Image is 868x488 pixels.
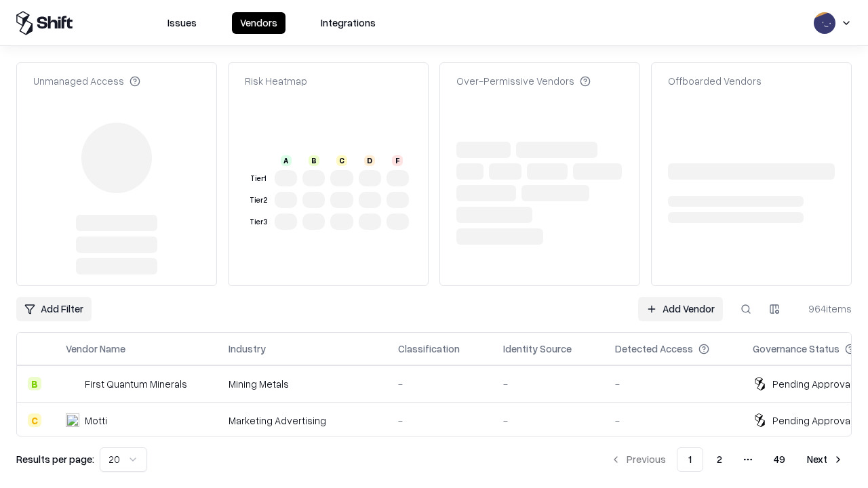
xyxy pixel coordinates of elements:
[309,155,319,166] div: B
[503,413,593,428] div: -
[763,447,796,472] button: 49
[85,377,187,391] div: First Quantum Minerals
[16,452,94,466] p: Results per page:
[28,413,41,427] div: C
[615,377,731,391] div: -
[615,342,693,356] div: Detected Access
[16,297,92,321] button: Add Filter
[248,216,269,228] div: Tier 3
[503,342,572,356] div: Identity Source
[364,155,375,166] div: D
[677,447,703,472] button: 1
[248,195,269,206] div: Tier 2
[772,413,852,428] div: Pending Approval
[799,447,852,472] button: Next
[668,74,762,88] div: Offboarded Vendors
[229,413,376,428] div: Marketing Advertising
[313,12,384,34] button: Integrations
[66,377,79,390] img: First Quantum Minerals
[797,302,852,316] div: 964 items
[706,447,733,472] button: 2
[248,173,269,184] div: Tier 1
[66,413,79,427] img: Motti
[66,342,125,356] div: Vendor Name
[772,377,852,391] div: Pending Approval
[336,155,347,166] div: C
[602,447,852,472] nav: pagination
[615,413,731,428] div: -
[229,377,376,391] div: Mining Metals
[638,297,723,321] a: Add Vendor
[229,342,266,356] div: Industry
[398,413,481,428] div: -
[159,12,205,34] button: Issues
[753,342,840,356] div: Governance Status
[28,377,41,390] div: B
[398,377,481,391] div: -
[503,377,593,391] div: -
[281,155,292,166] div: A
[85,413,107,428] div: Motti
[456,74,591,88] div: Over-Permissive Vendors
[33,74,140,88] div: Unmanaged Access
[392,155,403,166] div: F
[398,342,460,356] div: Classification
[245,74,307,88] div: Risk Heatmap
[232,12,285,34] button: Vendors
